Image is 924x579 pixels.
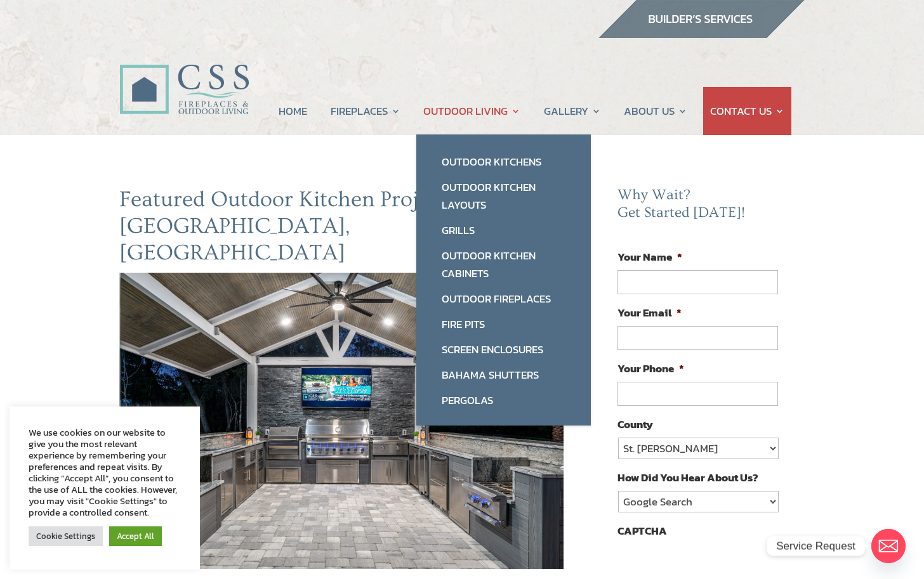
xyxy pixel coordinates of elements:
a: Bahama Shutters [429,362,578,387]
label: CAPTCHA [617,524,667,538]
a: ABOUT US [624,87,687,135]
img: CSS Fireplaces & Outdoor Living (Formerly Construction Solutions & Supply)- Jacksonville Ormond B... [119,29,249,121]
label: County [617,417,653,431]
a: Screen Enclosures [429,337,578,362]
label: Your Name [617,250,682,264]
a: GALLERY [544,87,601,135]
a: Outdoor Kitchens [429,149,578,174]
a: CONTACT US [710,87,784,135]
label: Your Phone [617,361,684,375]
a: Outdoor Kitchen Layouts [429,174,578,218]
a: Outdoor Fireplaces [429,286,578,311]
label: How Did You Hear About Us? [617,471,758,485]
a: Pergolas [429,387,578,413]
a: Email [871,529,906,563]
label: Your Email [617,306,682,320]
a: builder services construction supply [598,26,805,42]
div: We use cookies on our website to give you the most relevant experience by remembering your prefer... [29,427,181,518]
a: OUTDOOR LIVING [423,87,520,135]
a: Fire Pits [429,311,578,337]
a: Cookie Settings [29,526,103,546]
a: Accept All [109,526,162,546]
h2: Why Wait? Get Started [DATE]! [617,186,788,228]
a: Grills [429,218,578,243]
a: Outdoor Kitchen Cabinets [429,243,578,286]
img: outdoor-kitchen-st.augustineFL [119,273,564,569]
a: HOME [279,87,307,135]
h1: Featured Outdoor Kitchen Project: [GEOGRAPHIC_DATA], [GEOGRAPHIC_DATA] [119,186,564,273]
a: FIREPLACES [331,87,400,135]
